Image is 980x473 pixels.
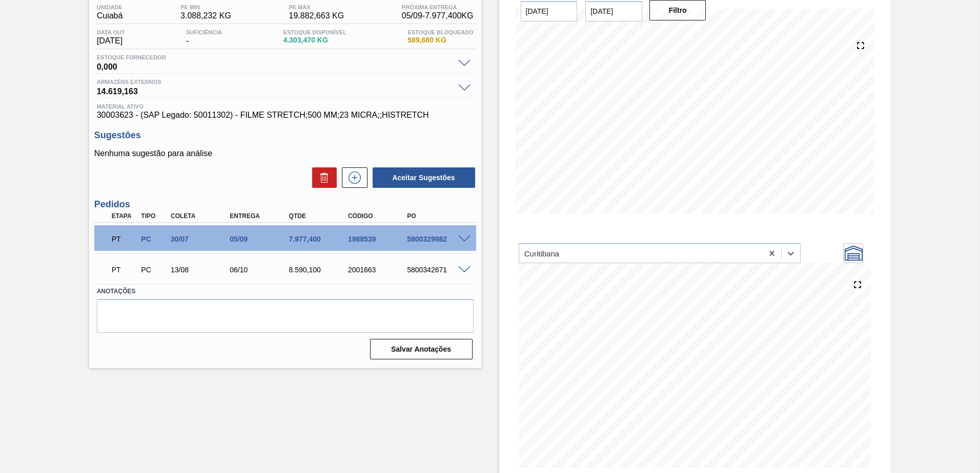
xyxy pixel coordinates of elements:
[97,284,474,299] label: Anotações
[524,249,559,257] div: Curitibana
[112,235,137,243] p: PT
[287,235,353,243] div: 7.977,400
[289,11,344,20] span: 19.882,663 KG
[345,266,412,274] div: 2001663
[227,235,293,243] div: 05/09/2025
[94,199,476,210] h3: Pedidos
[112,266,137,274] p: PT
[180,4,231,10] span: PE MIN
[404,212,471,220] div: PO
[345,212,412,220] div: Código
[521,1,578,21] input: dd/mm/yyyy
[307,167,337,188] div: Excluir Sugestões
[287,212,353,220] div: Qtde
[585,1,642,21] input: dd/mm/yyyy
[407,29,473,35] span: Estoque Bloqueado
[402,4,474,10] span: Próxima Entrega
[227,212,293,220] div: Entrega
[227,266,293,274] div: 06/10/2025
[97,79,453,85] span: Armazéns externos
[404,235,471,243] div: 5800329982
[97,85,453,95] span: 14.619,163
[97,4,123,10] span: Unidade
[168,266,234,274] div: 13/08/2025
[97,29,125,35] span: Data out
[109,228,140,250] div: Pedido em Trânsito
[97,103,474,110] span: Material ativo
[287,266,353,274] div: 8.590,100
[345,235,412,243] div: 1988539
[168,235,234,243] div: 30/07/2025
[94,149,476,158] p: Nenhuma sugestão para análise
[337,167,367,188] div: Nova sugestão
[97,111,474,120] span: 30003623 - (SAP Legado: 50011302) - FILME STRETCH;500 MM;23 MICRA;;HISTRETCH
[289,4,344,10] span: PE MAX
[180,11,231,20] span: 3.088,232 KG
[186,29,222,35] span: Suficiência
[283,29,346,35] span: Estoque Disponível
[138,266,169,274] div: Pedido de Compra
[97,36,125,46] span: [DATE]
[94,130,476,141] h3: Sugestões
[109,259,140,281] div: Pedido em Trânsito
[138,235,169,243] div: Pedido de Compra
[109,212,140,220] div: Etapa
[97,54,453,60] span: Estoque Fornecedor
[402,11,474,20] span: 05/09 - 7.977,400 KG
[283,36,346,44] span: 4.303,470 KG
[370,339,473,359] button: Salvar Anotações
[97,60,453,71] span: 0,000
[367,166,476,189] div: Aceitar Sugestões
[168,212,234,220] div: Coleta
[183,29,224,46] div: -
[404,266,471,274] div: 5800342671
[97,11,123,20] span: Cuiabá
[373,167,475,188] button: Aceitar Sugestões
[407,36,473,44] span: 589,680 KG
[138,212,169,220] div: Tipo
